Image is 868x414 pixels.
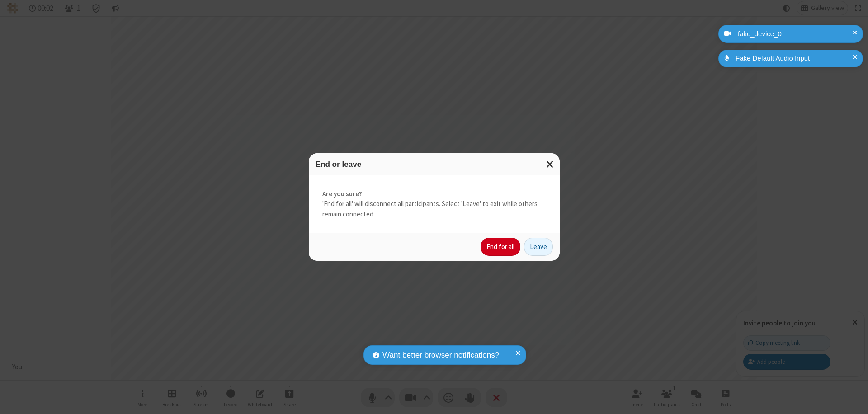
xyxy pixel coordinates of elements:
[309,175,560,233] div: 'End for all' will disconnect all participants. Select 'Leave' to exit while others remain connec...
[481,238,520,256] button: End for all
[322,189,546,199] strong: Are you sure?
[541,153,560,175] button: Close modal
[316,160,553,169] h3: End or leave
[732,53,856,64] div: Fake Default Audio Input
[524,238,553,256] button: Leave
[382,349,499,361] span: Want better browser notifications?
[735,29,856,39] div: fake_device_0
